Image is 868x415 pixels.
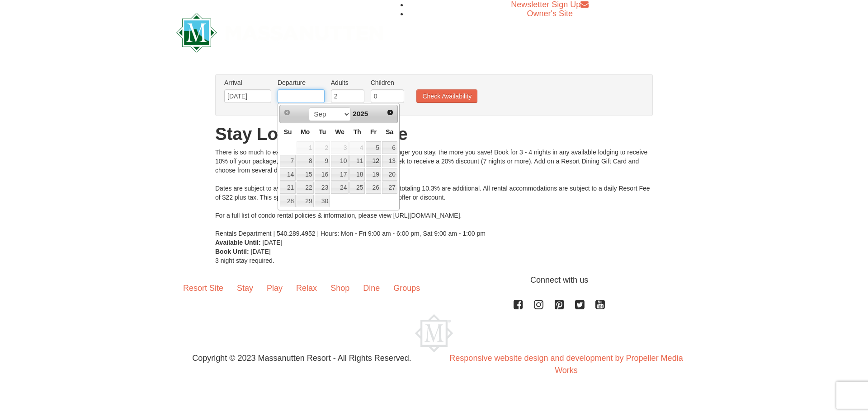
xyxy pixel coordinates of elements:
a: Massanutten Resort [176,21,383,42]
span: Next [387,109,394,116]
img: Massanutten Resort Logo [415,314,453,352]
td: available [296,168,314,181]
td: available [279,154,296,168]
a: Shop [324,274,356,302]
span: Saturday [386,128,393,135]
span: Wednesday [335,128,344,135]
button: Check Availability [416,89,477,103]
label: Arrival [224,78,271,87]
a: 16 [315,168,330,181]
a: 17 [331,168,349,181]
span: Prev [283,109,291,116]
a: 28 [280,195,296,207]
span: [DATE] [263,239,283,246]
a: 19 [366,168,381,181]
a: 15 [297,168,314,181]
td: available [349,154,365,168]
a: Resort Site [176,274,230,302]
td: available [296,181,314,195]
td: available [365,154,382,168]
strong: Available Until: [215,239,261,246]
a: 14 [280,168,296,181]
td: available [330,181,349,195]
a: Responsive website design and development by Propeller Media Works [449,354,683,375]
a: Owner's Site [527,9,573,18]
span: 2 [315,141,330,154]
img: Massanutten Resort Logo [176,13,383,52]
td: available [279,194,296,208]
a: 25 [349,182,365,194]
td: available [365,141,382,154]
label: Children [371,78,404,87]
td: unAvailable [314,141,330,154]
td: available [365,168,382,181]
h1: Stay Longer Save More [215,125,653,143]
a: Dine [356,274,387,302]
td: available [314,181,330,195]
p: Connect with us [176,274,692,286]
a: 26 [366,182,381,194]
a: Relax [289,274,324,302]
td: available [382,181,398,195]
a: 13 [382,155,397,168]
td: available [279,181,296,195]
a: 18 [349,168,365,181]
span: 3 night stay required. [215,257,274,264]
a: 9 [315,155,330,168]
span: Thursday [354,128,361,135]
span: Friday [370,128,377,135]
a: 11 [349,155,365,168]
td: available [296,154,314,168]
label: Adults [331,78,364,87]
td: available [314,168,330,181]
td: available [382,154,398,168]
div: There is so much to explore at [GEOGRAPHIC_DATA] and the longer you stay, the more you save! Book... [215,148,653,238]
span: 2025 [353,110,368,117]
td: available [382,168,398,181]
a: Play [260,274,289,302]
td: available [365,181,382,195]
a: 29 [297,195,314,207]
label: Departure [278,78,325,87]
strong: Book Until: [215,248,249,255]
span: Sunday [284,128,292,135]
td: available [314,194,330,208]
a: 8 [297,155,314,168]
p: Copyright © 2023 Massanutten Resort - All Rights Reserved. [170,352,434,364]
td: available [349,181,365,195]
span: 1 [297,141,314,154]
span: [DATE] [251,248,271,255]
a: Prev [281,106,293,119]
td: available [279,168,296,181]
td: unAvailable [296,141,314,154]
td: available [349,141,365,154]
span: 3 [331,141,349,154]
a: 27 [382,182,397,194]
a: 22 [297,182,314,194]
a: 5 [366,141,381,154]
td: available [314,154,330,168]
span: 4 [349,141,365,154]
span: Monday [301,128,310,135]
td: available [296,194,314,208]
td: available [330,154,349,168]
td: available [349,168,365,181]
a: Groups [387,274,427,302]
td: available [330,141,349,154]
a: 21 [280,182,296,194]
a: 24 [331,182,349,194]
a: 10 [331,155,349,168]
a: 20 [382,168,397,181]
a: Stay [230,274,260,302]
a: 23 [315,182,330,194]
td: available [330,168,349,181]
a: 30 [315,195,330,207]
a: 7 [280,155,296,168]
span: Tuesday [319,128,326,135]
td: available [382,141,398,154]
a: 12 [366,155,381,168]
a: Next [384,106,396,119]
a: 6 [382,141,397,154]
